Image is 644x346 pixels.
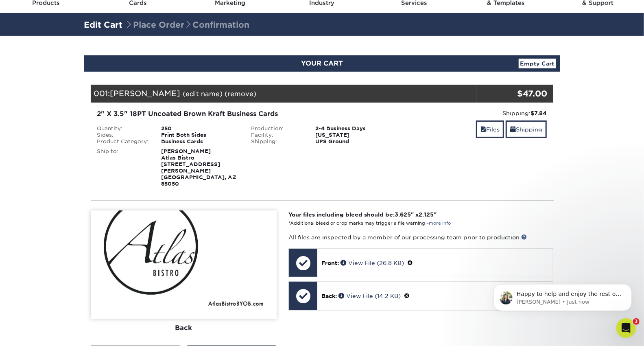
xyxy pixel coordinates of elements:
[616,318,636,338] iframe: Intercom live chat
[245,132,309,138] div: Facility:
[288,233,553,241] p: All files are inspected by a member of our processing team prior to production.
[16,58,146,85] p: Hi [PERSON_NAME] 👋
[8,109,155,152] div: Recent messageProfile image for IreneHappy to help and enjoy the rest of your day [PERSON_NAME]![...
[510,126,516,133] span: shipping
[321,260,339,266] span: Front:
[395,211,411,218] span: 3.625
[140,13,155,28] div: Close
[17,199,66,208] span: Search for help
[321,293,337,299] span: Back:
[97,109,393,119] div: 2" X 3.5" 18PT Uncoated Brown Kraft Business Cards
[91,138,155,145] div: Product Category:
[110,89,181,98] span: [PERSON_NAME]
[429,221,451,226] a: more info
[309,132,399,138] div: [US_STATE]
[2,321,69,343] iframe: Google Customer Reviews
[12,195,151,211] button: Search for help
[17,116,146,125] div: Recent message
[12,230,151,245] div: Creating Print-Ready Files
[16,16,71,28] img: logo
[87,13,103,29] img: Profile image for Erica
[405,109,547,117] div: Shipping:
[91,132,155,138] div: Sides:
[12,245,151,260] div: Shipping Information and Services
[103,13,119,29] img: Profile image for Jenny
[17,233,136,241] div: Creating Print-Ready Files
[17,218,136,226] div: Print Order Status
[91,319,277,337] div: Back
[419,211,434,218] span: 2.125
[309,125,399,132] div: 2-4 Business Days
[68,274,96,280] span: Messages
[481,267,644,324] iframe: Intercom notifications message
[17,163,136,172] div: Send us a message
[17,129,33,145] img: Profile image for Irene
[16,85,146,99] p: How can we help?
[84,20,123,30] a: Edit Cart
[91,148,155,187] div: Ship to:
[36,129,238,136] span: Happy to help and enjoy the rest of your day [PERSON_NAME]!
[118,13,134,29] img: Profile image for Irene
[155,132,245,138] div: Print Both Sides
[476,88,548,100] div: $47.00
[85,137,112,145] div: • Just now
[155,125,245,132] div: 250
[288,211,437,218] strong: Your files including bleed should be: " x "
[338,293,401,299] a: View File (14.2 KB)
[301,59,343,67] span: YOUR CART
[12,215,151,230] div: Print Order Status
[288,221,451,226] small: *Additional bleed or crop marks may trigger a file warning –
[17,248,136,256] div: Shipping Information and Services
[54,254,108,287] button: Messages
[36,137,83,145] div: [PERSON_NAME]
[17,172,136,180] div: We typically reply in a few minutes
[161,148,236,187] strong: [PERSON_NAME] Atlas Bistro [STREET_ADDRESS][PERSON_NAME] [GEOGRAPHIC_DATA], AZ 85050
[155,138,245,145] div: Business Cards
[245,138,309,145] div: Shipping:
[91,85,476,103] div: 001:
[519,59,556,68] a: Empty Cart
[476,120,504,138] a: Files
[125,20,250,30] span: Place Order Confirmation
[341,260,404,266] a: View File (26.8 KB)
[109,254,163,287] button: Help
[9,122,154,152] div: Profile image for IreneHappy to help and enjoy the rest of your day [PERSON_NAME]![PERSON_NAME]•J...
[309,138,399,145] div: UPS Ground
[91,125,155,132] div: Quantity:
[129,274,142,280] span: Help
[8,156,155,187] div: Send us a messageWe typically reply in a few minutes
[245,125,309,132] div: Production:
[633,318,640,325] span: 3
[530,110,547,116] strong: $7.84
[18,274,36,280] span: Home
[480,126,486,133] span: files
[183,90,223,98] a: (edit name)
[506,120,547,138] a: Shipping
[225,90,257,98] a: (remove)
